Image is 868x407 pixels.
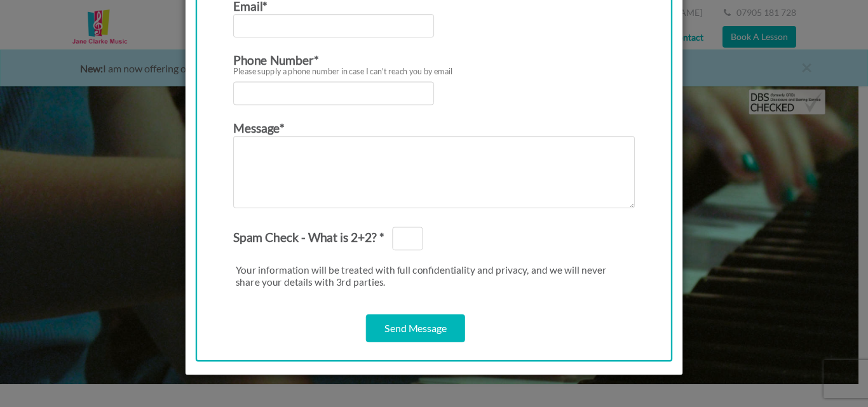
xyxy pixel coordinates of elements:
[236,257,627,288] p: Your information will be treated with full confidentiality and privacy, and we will never share y...
[366,314,465,342] input: Send Message
[233,230,384,244] span: Spam Check - What is 2+2? *
[233,117,285,135] label: Message*
[233,50,434,88] label: Phone Number*
[392,227,423,251] input: Spam Check - What is 2+2? *
[233,67,453,75] span: Please supply a phone number in case I can't reach you by email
